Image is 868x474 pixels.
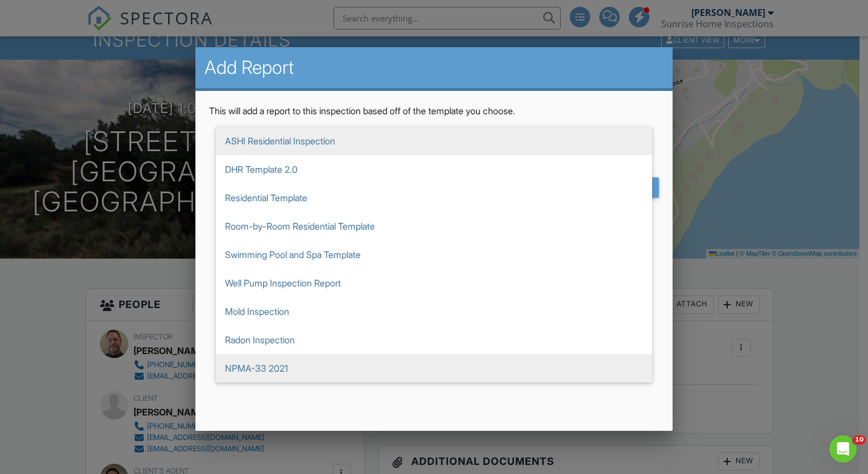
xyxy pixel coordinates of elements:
span: Mold Inspection [216,297,652,326]
span: NPMA-33 2021 [216,354,652,382]
span: Radon Inspection [216,326,652,354]
span: Well Pump Inspection Report [216,269,652,297]
span: Room-by-Room Residential Template [216,212,652,240]
span: 10 [853,435,866,444]
span: ASHI Residential Inspection [216,127,652,155]
span: Residential Template [216,184,652,212]
span: Swimming Pool and Spa Template [216,240,652,269]
h2: Add Report [205,56,663,79]
span: DHR Template 2.0 [216,155,652,184]
p: This will add a report to this inspection based off of the template you choose. [209,105,659,117]
iframe: Intercom live chat [829,435,857,463]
